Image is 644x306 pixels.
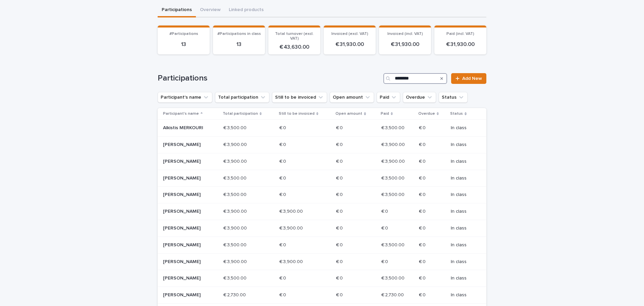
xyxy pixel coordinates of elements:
[279,291,287,298] p: € 0
[451,159,476,164] p: In class
[158,253,486,270] tr: [PERSON_NAME]€ 3,900.00€ 3,900.00 € 3,900.00€ 3,900.00 € 0€ 0 € 0€ 0 € 0€ 0 In class
[158,153,486,170] tr: [PERSON_NAME]€ 3,900.00€ 3,900.00 € 0€ 0 € 0€ 0 € 3,900.00€ 3,900.00 € 0€ 0 In class
[383,41,427,48] p: € 31,930.00
[381,191,406,198] p: € 3,500.00
[419,157,427,164] p: € 0
[217,32,261,36] span: #Participations in class
[158,170,486,187] tr: [PERSON_NAME]€ 3,500.00€ 3,500.00 € 0€ 0 € 0€ 0 € 3,500.00€ 3,500.00 € 0€ 0 In class
[451,209,476,214] p: In class
[451,242,476,248] p: In class
[158,92,212,103] button: Participant's name
[169,32,198,36] span: #Participations
[451,73,486,84] a: Add New
[381,141,406,148] p: € 3,900.00
[158,220,486,237] tr: [PERSON_NAME]€ 3,900.00€ 3,900.00 € 3,900.00€ 3,900.00 € 0€ 0 € 0€ 0 € 0€ 0 In class
[215,92,269,103] button: Total participation
[163,242,211,248] p: [PERSON_NAME]
[223,224,248,231] p: € 3,900.00
[163,275,211,281] p: [PERSON_NAME]
[196,3,225,17] button: Overview
[217,41,261,48] p: 13
[158,270,486,287] tr: [PERSON_NAME]€ 3,500.00€ 3,500.00 € 0€ 0 € 0€ 0 € 3,500.00€ 3,500.00 € 0€ 0 In class
[451,225,476,231] p: In class
[279,191,287,198] p: € 0
[419,141,427,148] p: € 0
[163,192,211,198] p: [PERSON_NAME]
[451,142,476,148] p: In class
[158,237,486,253] tr: [PERSON_NAME]€ 3,500.00€ 3,500.00 € 0€ 0 € 0€ 0 € 3,500.00€ 3,500.00 € 0€ 0 In class
[381,110,389,117] p: Paid
[163,225,211,231] p: [PERSON_NAME]
[377,92,400,103] button: Paid
[418,110,435,117] p: Overdue
[163,175,211,181] p: [PERSON_NAME]
[223,141,248,148] p: € 3,900.00
[450,110,463,117] p: Status
[158,287,486,304] tr: [PERSON_NAME]€ 2,730.00€ 2,730.00 € 0€ 0 € 0€ 0 € 2,730.00€ 2,730.00 € 0€ 0 In class
[158,3,196,17] button: Participations
[279,224,304,231] p: € 3,900.00
[419,191,427,198] p: € 0
[223,291,247,298] p: € 2,730.00
[163,142,211,148] p: [PERSON_NAME]
[223,274,248,281] p: € 3,500.00
[223,191,248,198] p: € 3,500.00
[336,141,344,148] p: € 0
[419,274,427,281] p: € 0
[387,32,423,36] span: Invoiced (incl. VAT)
[163,159,211,164] p: [PERSON_NAME]
[279,141,287,148] p: € 0
[163,110,199,117] p: Participant's name
[439,92,468,103] button: Status
[223,157,248,164] p: € 3,900.00
[225,3,268,17] button: Linked products
[381,241,406,248] p: € 3,500.00
[381,224,389,231] p: € 0
[438,41,482,48] p: € 31,930.00
[419,174,427,181] p: € 0
[279,110,315,117] p: Still to be invoiced
[336,241,344,248] p: € 0
[223,258,248,265] p: € 3,900.00
[336,124,344,131] p: € 0
[419,124,427,131] p: € 0
[451,259,476,265] p: In class
[158,187,486,203] tr: [PERSON_NAME]€ 3,500.00€ 3,500.00 € 0€ 0 € 0€ 0 € 3,500.00€ 3,500.00 € 0€ 0 In class
[279,258,304,265] p: € 3,900.00
[223,110,258,117] p: Total participation
[330,92,374,103] button: Open amount
[279,174,287,181] p: € 0
[451,275,476,281] p: In class
[331,32,368,36] span: Invoiced (excl. VAT)
[336,291,344,298] p: € 0
[279,207,304,214] p: € 3,900.00
[381,207,389,214] p: € 0
[336,258,344,265] p: € 0
[272,44,316,50] p: € 43,630.00
[419,207,427,214] p: € 0
[279,241,287,248] p: € 0
[419,224,427,231] p: € 0
[462,76,482,81] span: Add New
[279,124,287,131] p: € 0
[163,259,211,265] p: [PERSON_NAME]
[451,292,476,298] p: In class
[451,175,476,181] p: In class
[383,73,447,84] input: Search
[223,241,248,248] p: € 3,500.00
[158,136,486,153] tr: [PERSON_NAME]€ 3,900.00€ 3,900.00 € 0€ 0 € 0€ 0 € 3,900.00€ 3,900.00 € 0€ 0 In class
[403,92,436,103] button: Overdue
[451,125,476,131] p: In class
[275,32,314,41] span: Total turnover (excl. VAT)
[336,157,344,164] p: € 0
[336,224,344,231] p: € 0
[223,124,248,131] p: € 3,500.00
[336,174,344,181] p: € 0
[451,192,476,198] p: In class
[162,41,206,48] p: 13
[223,207,248,214] p: € 3,900.00
[381,124,406,131] p: € 3,500.00
[336,191,344,198] p: € 0
[419,241,427,248] p: € 0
